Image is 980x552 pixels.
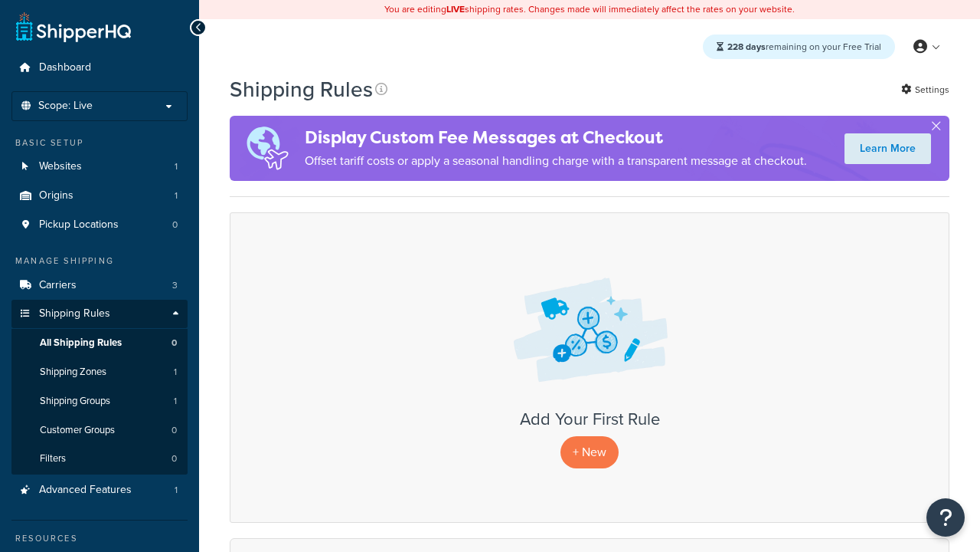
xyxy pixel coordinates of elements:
span: 1 [174,366,177,379]
li: Origins [11,182,188,210]
span: Customer Groups [40,424,115,437]
div: Resources [11,532,188,545]
strong: 228 days [727,40,766,54]
span: Scope: Live [38,100,93,113]
h1: Shipping Rules [230,74,373,104]
span: 0 [171,452,177,465]
a: ShipperHQ Home [16,11,131,42]
li: Shipping Groups [11,387,188,416]
li: Advanced Features [11,476,188,504]
a: Learn More [844,133,931,164]
span: 1 [175,189,178,202]
span: 0 [171,337,177,350]
li: Pickup Locations [11,211,188,239]
div: remaining on your Free Trial [703,34,895,59]
a: Shipping Rules [11,300,188,328]
span: Websites [39,160,82,173]
a: Origins 1 [11,182,188,210]
span: Shipping Groups [40,395,110,408]
div: Basic Setup [11,136,188,149]
p: + New [560,436,619,468]
img: duties-banner-06bc72dcb5fe05cb3f9472aba00be2ae8eb53ab6f0d8bb03d382ba314ac3c341.png [230,116,305,181]
span: 1 [174,395,177,408]
span: Dashboard [39,61,91,74]
span: Carriers [39,279,77,292]
span: Filters [40,452,66,465]
span: Shipping Rules [39,307,110,320]
h3: Add Your First Rule [246,410,933,429]
li: Shipping Zones [11,358,188,386]
span: All Shipping Rules [40,337,122,350]
span: Origins [39,189,73,202]
a: Shipping Zones 1 [11,358,188,386]
a: Pickup Locations 0 [11,211,188,239]
li: Websites [11,153,188,181]
span: Advanced Features [39,484,132,497]
button: Open Resource Center [926,498,965,537]
li: Shipping Rules [11,300,188,475]
a: Websites 1 [11,153,188,181]
a: Filters 0 [11,445,188,473]
li: Carriers [11,271,188,300]
a: Settings [901,79,949,100]
a: Shipping Groups 1 [11,387,188,416]
span: Shipping Zones [40,366,106,379]
span: 0 [171,424,177,437]
span: 0 [172,219,178,232]
li: Filters [11,445,188,473]
span: 3 [172,279,178,292]
a: Advanced Features 1 [11,476,188,504]
div: Manage Shipping [11,255,188,268]
b: LIVE [446,2,465,16]
a: All Shipping Rules 0 [11,329,188,357]
p: Offset tariff costs or apply a seasonal handling charge with a transparent message at checkout. [305,150,807,172]
a: Dashboard [11,54,188,82]
li: Customer Groups [11,416,188,445]
span: 1 [175,160,178,173]
a: Carriers 3 [11,271,188,300]
a: Customer Groups 0 [11,416,188,445]
h4: Display Custom Fee Messages at Checkout [305,125,807,150]
span: 1 [175,484,178,497]
span: Pickup Locations [39,219,119,232]
li: All Shipping Rules [11,329,188,357]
